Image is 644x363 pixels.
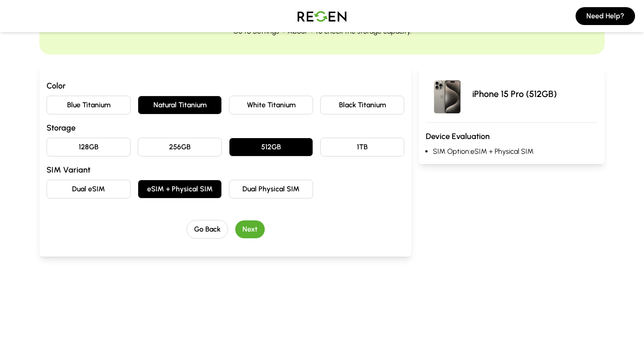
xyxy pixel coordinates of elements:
[291,4,353,29] img: Logo
[235,220,265,238] button: Next
[186,220,228,239] button: Go Back
[472,88,557,100] p: iPhone 15 Pro (512GB)
[47,164,404,176] h3: SIM Variant
[320,138,404,156] button: 1TB
[138,96,222,114] button: Natural Titanium
[47,80,404,92] h3: Color
[320,96,404,114] button: Black Titanium
[426,130,597,143] h3: Device Evaluation
[229,180,313,198] button: Dual Physical SIM
[47,180,131,198] button: Dual eSIM
[138,138,222,156] button: 256GB
[433,146,597,157] li: SIM Option: eSIM + Physical SIM
[47,96,131,114] button: Blue Titanium
[138,180,222,198] button: eSIM + Physical SIM
[47,122,404,134] h3: Storage
[576,7,635,25] button: Need Help?
[229,138,313,156] button: 512GB
[47,138,131,156] button: 128GB
[229,96,313,114] button: White Titanium
[426,72,469,115] img: iPhone 15 Pro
